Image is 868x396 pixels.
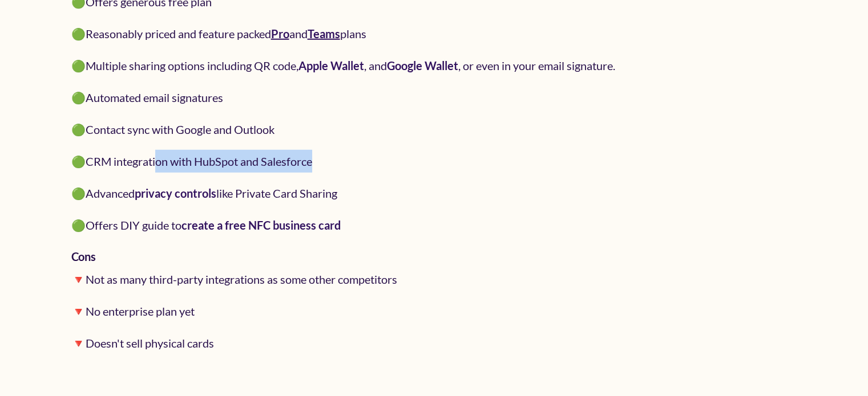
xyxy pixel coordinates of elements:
[71,59,86,72] span: 🟢
[86,91,223,104] span: Automated email signatures
[71,123,86,136] span: 🟢
[86,218,341,232] span: Offers DIY guide to
[86,336,214,350] span: Doesn't sell physical cards
[86,304,195,318] span: No enterprise plan yet
[86,154,312,168] span: CRM integration with HubSpot and Salesforce
[71,154,86,168] span: 🟢
[71,186,86,200] span: 🟢
[86,186,337,200] span: Advanced like Private Card Sharing
[71,218,86,232] span: 🟢
[86,27,366,40] span: Reasonably priced and feature packed and plans
[71,336,86,350] span: 🔻
[387,59,458,72] a: Google Wallet
[86,59,615,72] span: Multiple sharing options including QR code, , and , or even in your email signature.
[308,27,340,40] a: Teams
[181,218,341,232] a: create a free NFC business card
[71,272,86,286] span: 🔻
[86,272,397,286] span: Not as many third-party integrations as some other competitors
[271,27,289,40] a: Pro
[71,27,86,40] span: 🟢
[71,304,86,318] span: 🔻
[71,91,86,104] span: 🟢
[71,250,797,263] h4: Cons
[135,186,216,200] a: privacy controls
[86,123,274,136] span: Contact sync with Google and Outlook
[298,59,364,72] a: Apple Wallet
